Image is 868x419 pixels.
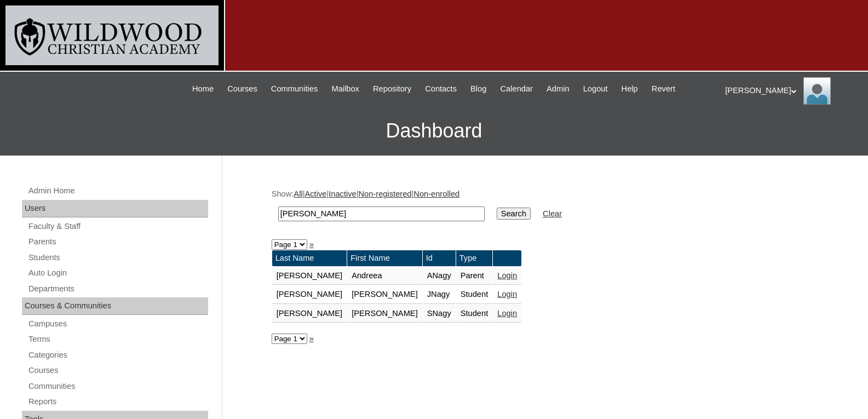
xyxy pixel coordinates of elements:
span: Courses [227,83,257,95]
td: Id [423,250,456,266]
span: Revert [652,83,675,95]
a: Courses [222,83,263,95]
span: Contacts [425,83,457,95]
td: [PERSON_NAME] [272,267,347,285]
a: Blog [465,83,492,95]
a: Terms [27,332,208,346]
td: [PERSON_NAME] [272,305,347,323]
a: Auto Login [27,266,208,280]
a: Contacts [419,83,462,95]
span: Home [192,83,214,95]
a: Communities [266,83,324,95]
a: Calendar [495,83,538,95]
td: [PERSON_NAME] [347,285,422,304]
a: Students [27,251,208,265]
span: Repository [373,83,411,95]
a: Login [497,309,517,318]
h3: Dashboard [5,106,863,156]
a: Reports [27,395,208,409]
a: Admin [541,83,575,95]
td: Type [456,250,493,266]
a: Admin Home [27,184,208,198]
div: Courses & Communities [22,297,208,315]
a: Campuses [27,317,208,331]
td: SNagy [423,305,456,323]
td: Andreea [347,267,422,285]
span: Communities [271,83,318,95]
a: Help [616,83,643,95]
a: Login [497,290,517,299]
span: Logout [583,83,608,95]
a: Inactive [329,190,357,198]
a: Categories [27,348,208,362]
a: Non-enrolled [413,190,459,198]
div: Users [22,200,208,217]
a: Courses [27,364,208,377]
img: logo-white.png [5,5,219,65]
a: » [309,240,314,249]
a: Repository [367,83,417,95]
a: Faculty & Staff [27,220,208,233]
a: Clear [543,209,562,218]
a: Non-registered [359,190,412,198]
a: Revert [646,83,681,95]
a: Home [187,83,219,95]
div: [PERSON_NAME] [725,77,857,105]
input: Search [278,206,485,221]
td: [PERSON_NAME] [347,305,422,323]
a: Logout [578,83,613,95]
td: [PERSON_NAME] [272,285,347,304]
td: Student [456,305,493,323]
span: Mailbox [331,83,359,95]
span: Blog [470,83,486,95]
span: Help [622,83,638,95]
td: JNagy [423,285,456,304]
a: Active [304,190,326,198]
a: Login [497,271,517,280]
a: » [309,334,314,343]
td: Last Name [272,250,347,266]
a: All [294,190,302,198]
img: Jill Isaac [803,77,831,105]
td: First Name [347,250,422,266]
td: Student [456,285,493,304]
span: Calendar [501,83,533,95]
div: Show: | | | | [272,188,814,227]
input: Search [497,208,531,220]
td: ANagy [423,267,456,285]
td: Parent [456,267,493,285]
a: Communities [27,380,208,393]
span: Admin [547,83,570,95]
a: Departments [27,282,208,296]
a: Parents [27,235,208,249]
a: Mailbox [326,83,365,95]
